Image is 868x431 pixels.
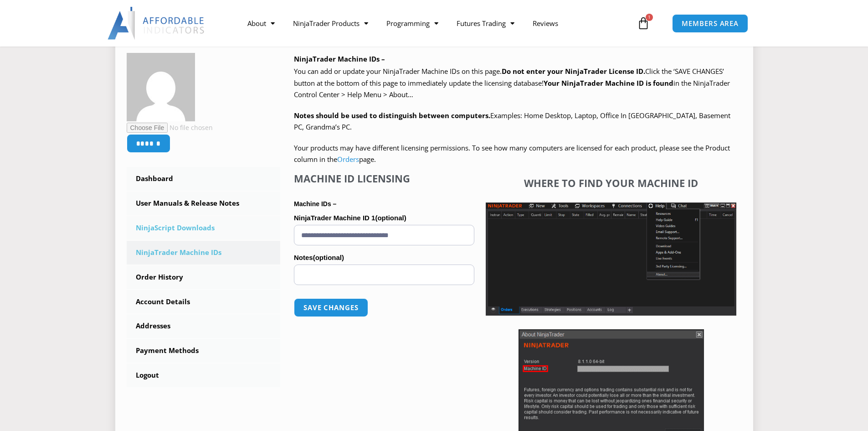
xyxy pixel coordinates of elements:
[127,216,281,240] a: NinjaScript Downloads
[294,54,385,63] b: NinjaTrader Machine IDs –
[375,214,406,222] span: (optional)
[337,155,359,164] a: Orders
[127,53,195,121] img: ed3ffbeb7045a0fa7708a623a70841ceebf26a34c23f0450c245bbe2b39a06d7
[486,203,736,316] img: Screenshot 2025-01-17 1155544 | Affordable Indicators – NinjaTrader
[127,192,281,215] a: User Manuals & Release Notes
[108,7,205,40] img: LogoAI | Affordable Indicators – NinjaTrader
[294,298,368,317] button: Save changes
[238,13,284,34] a: About
[294,67,730,99] span: Click the ‘SAVE CHANGES’ button at the bottom of this page to immediately update the licensing da...
[623,10,663,36] a: 1
[672,14,748,33] a: MEMBERS AREA
[447,13,524,34] a: Futures Trading
[127,241,281,265] a: NinjaTrader Machine IDs
[294,143,730,164] span: Your products may have different licensing permissions. To see how many computers are licensed fo...
[544,78,673,88] strong: Your NinjaTrader Machine ID is found
[294,111,490,120] strong: Notes should be used to distinguish between computers.
[127,290,281,314] a: Account Details
[294,200,336,208] strong: Machine IDs –
[127,167,281,387] nav: Account pages
[313,254,344,261] span: (optional)
[294,111,730,132] span: Examples: Home Desktop, Laptop, Office In [GEOGRAPHIC_DATA], Basement PC, Grandma’s PC.
[646,14,653,21] span: 1
[127,314,281,338] a: Addresses
[294,211,474,225] label: NinjaTrader Machine ID 1
[294,172,474,184] h4: Machine ID Licensing
[284,13,377,34] a: NinjaTrader Products
[486,177,736,189] h4: Where to find your Machine ID
[377,13,447,34] a: Programming
[127,339,281,363] a: Payment Methods
[127,167,281,191] a: Dashboard
[238,13,635,34] nav: Menu
[294,251,474,265] label: Notes
[127,363,281,387] a: Logout
[524,13,567,34] a: Reviews
[502,67,645,76] b: Do not enter your NinjaTrader License ID.
[127,265,281,289] a: Order History
[682,20,739,27] span: MEMBERS AREA
[294,67,502,76] span: You can add or update your NinjaTrader Machine IDs on this page.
